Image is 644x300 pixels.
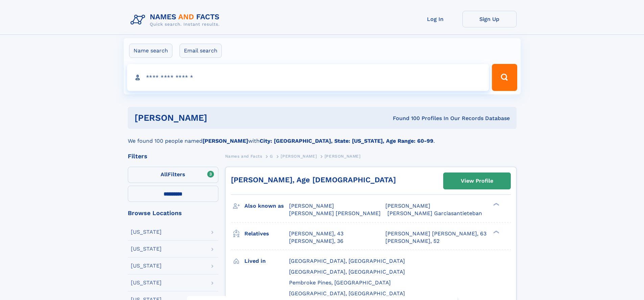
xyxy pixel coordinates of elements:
a: [PERSON_NAME], 52 [385,237,439,245]
button: Search Button [492,64,517,91]
a: [PERSON_NAME], 43 [289,230,343,237]
a: [PERSON_NAME] [PERSON_NAME], 63 [385,230,486,237]
div: [US_STATE] [131,246,162,252]
span: [PERSON_NAME] [281,154,317,159]
h1: [PERSON_NAME] [135,114,300,122]
span: Pembroke Pines, [GEOGRAPHIC_DATA] [289,279,391,286]
h3: Lived in [244,255,289,267]
span: [PERSON_NAME] [289,203,334,209]
b: City: [GEOGRAPHIC_DATA], State: [US_STATE], Age Range: 60-99 [260,138,433,144]
div: [US_STATE] [131,280,162,285]
a: [PERSON_NAME], Age [DEMOGRAPHIC_DATA] [231,176,396,184]
span: [GEOGRAPHIC_DATA], [GEOGRAPHIC_DATA] [289,258,405,264]
span: [PERSON_NAME] Garciasantieteban [387,210,482,216]
a: Names and Facts [225,152,262,160]
span: G [270,154,273,159]
b: [PERSON_NAME] [202,138,248,144]
a: [PERSON_NAME] [281,152,317,160]
span: [GEOGRAPHIC_DATA], [GEOGRAPHIC_DATA] [289,269,405,275]
div: ❯ [492,202,500,207]
label: Filters [128,167,218,183]
input: search input [127,64,489,91]
span: All [161,171,168,178]
div: We found 100 people named with . [128,129,517,145]
span: [PERSON_NAME] [385,203,430,209]
span: [PERSON_NAME] [PERSON_NAME] [289,210,381,216]
span: [GEOGRAPHIC_DATA], [GEOGRAPHIC_DATA] [289,290,405,297]
div: [US_STATE] [131,229,162,235]
h3: Relatives [244,228,289,239]
div: Filters [128,153,218,159]
label: Email search [180,44,222,58]
a: G [270,152,273,160]
div: View Profile [461,173,493,189]
div: ❯ [492,230,500,234]
a: Log In [408,11,462,27]
img: Logo Names and Facts [128,11,225,29]
h3: Also known as [244,200,289,212]
a: Sign Up [462,11,517,27]
div: Found 100 Profiles In Our Records Database [300,115,510,122]
a: [PERSON_NAME], 36 [289,237,343,245]
label: Name search [129,44,172,58]
a: View Profile [444,173,510,189]
div: Browse Locations [128,210,218,216]
span: [PERSON_NAME] [325,154,361,159]
div: [US_STATE] [131,263,162,269]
